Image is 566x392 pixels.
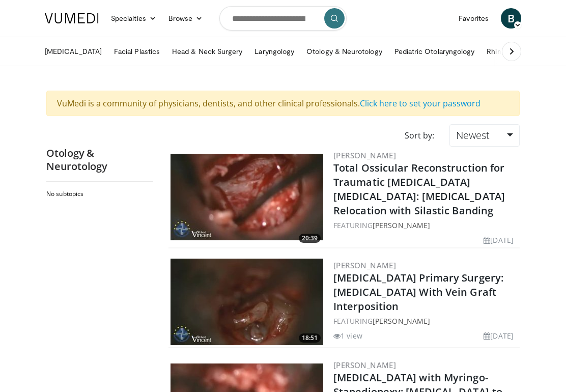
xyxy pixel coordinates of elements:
[333,330,362,341] li: 1 view
[46,190,151,198] h2: No subtopics
[299,333,321,343] span: 18:51
[333,260,396,270] a: [PERSON_NAME]
[397,124,442,147] div: Sort by:
[388,41,481,62] a: Pediatric Otolaryngology
[300,41,388,62] a: Otology & Neurotology
[333,271,503,313] a: [MEDICAL_DATA] Primary Surgery: [MEDICAL_DATA] With Vein Graft Interposition
[219,6,347,31] input: Search topics, interventions
[484,330,514,341] li: [DATE]
[360,98,480,109] a: Click here to set your password
[373,220,430,230] a: [PERSON_NAME]
[39,41,108,62] a: [MEDICAL_DATA]
[452,8,495,29] a: Favorites
[46,147,153,173] h2: Otology & Neurotology
[484,235,514,245] li: [DATE]
[171,154,323,240] a: 20:39
[333,161,505,217] a: Total Ossicular Reconstruction for Traumatic [MEDICAL_DATA] [MEDICAL_DATA]: [MEDICAL_DATA] Reloca...
[46,91,520,116] div: VuMedi is a community of physicians, dentists, and other clinical professionals.
[171,154,323,240] img: b9ba8bd6-0fea-4ac5-a163-9a96acf40994.300x170_q85_crop-smart_upscale.jpg
[299,234,321,243] span: 20:39
[105,8,162,29] a: Specialties
[108,41,166,62] a: Facial Plastics
[171,259,323,345] img: ebefdfbf-a268-43b2-b089-3204da96ebee.300x170_q85_crop-smart_upscale.jpg
[501,8,521,29] a: B
[333,220,518,231] div: FEATURING
[333,316,518,326] div: FEATURING
[456,128,490,142] span: Newest
[45,13,99,23] img: VuMedi Logo
[480,41,556,62] a: Rhinology & Allergy
[166,41,248,62] a: Head & Neck Surgery
[248,41,300,62] a: Laryngology
[333,150,396,160] a: [PERSON_NAME]
[373,316,430,326] a: [PERSON_NAME]
[449,124,520,147] a: Newest
[333,360,396,370] a: [PERSON_NAME]
[162,8,209,29] a: Browse
[171,259,323,345] a: 18:51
